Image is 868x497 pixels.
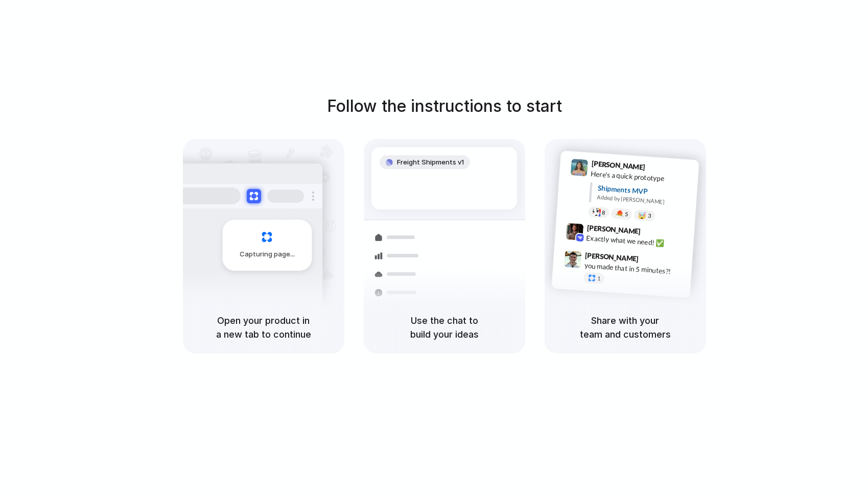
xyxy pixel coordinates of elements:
div: Here's a quick prototype [590,169,692,186]
h5: Share with your team and customers [557,314,694,341]
span: [PERSON_NAME] [584,249,639,264]
div: Exactly what we need! ✅ [586,232,688,250]
h1: Follow the instructions to start [327,94,562,119]
div: Shipments MVP [597,183,692,200]
div: Added by [PERSON_NAME] [597,193,691,208]
span: 9:47 AM [642,254,663,267]
div: 🤯 [638,211,646,219]
span: [PERSON_NAME] [587,222,641,237]
div: you made that in 5 minutes?! [584,260,686,277]
h5: Use the chat to build your ideas [376,314,513,341]
span: 9:42 AM [643,227,664,239]
span: [PERSON_NAME] [591,158,645,173]
span: Capturing page [240,249,296,259]
span: 3 [647,213,651,219]
span: 1 [597,276,600,281]
h5: Open your product in a new tab to continue [195,314,332,341]
span: Freight Shipments v1 [397,157,464,168]
span: 5 [624,211,628,217]
span: 8 [601,209,605,215]
span: 9:41 AM [648,162,669,175]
